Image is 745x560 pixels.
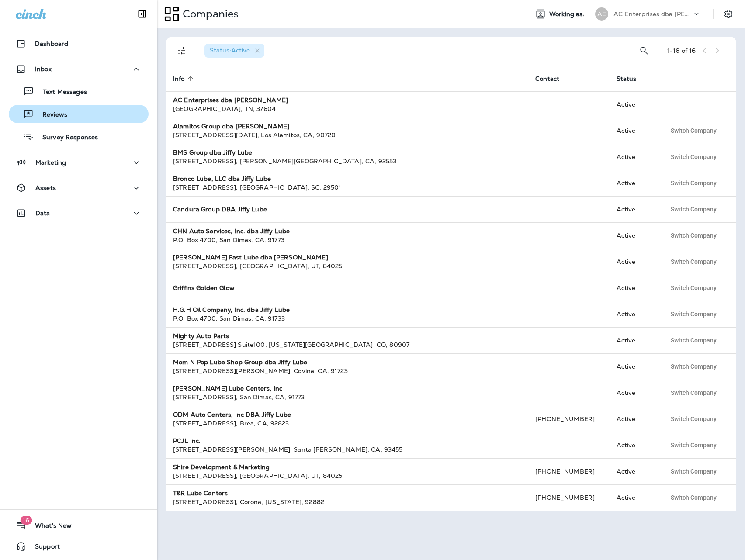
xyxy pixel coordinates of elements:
[666,386,721,399] button: Switch Company
[9,204,149,222] button: Data
[173,471,521,480] div: [STREET_ADDRESS] , [GEOGRAPHIC_DATA] , UT , 84025
[173,75,196,83] span: Info
[671,468,717,474] span: Switch Company
[173,131,521,139] div: [STREET_ADDRESS][DATE] , Los Alamitos , CA , 90720
[610,249,659,275] td: Active
[666,439,721,452] button: Switch Company
[666,150,721,163] button: Switch Company
[666,360,721,373] button: Switch Company
[635,42,653,59] button: Search Companies
[173,183,521,192] div: [STREET_ADDRESS] , [GEOGRAPHIC_DATA] , SC , 29501
[666,334,721,347] button: Switch Company
[610,353,659,380] td: Active
[610,170,659,196] td: Active
[595,7,608,21] div: AE
[173,463,270,471] strong: Shire Development & Marketing
[9,35,149,52] button: Dashboard
[173,42,191,59] button: Filters
[671,363,717,370] span: Switch Company
[666,465,721,478] button: Switch Company
[666,491,721,504] button: Switch Company
[9,82,149,100] button: Text Messages
[610,301,659,327] td: Active
[528,484,610,511] td: [PHONE_NUMBER]
[34,134,98,142] p: Survey Responses
[610,275,659,301] td: Active
[173,314,521,323] div: P.O. Box 4700 , San Dimas , CA , 91733
[528,458,610,484] td: [PHONE_NUMBER]
[617,75,637,83] span: Status
[610,484,659,511] td: Active
[173,149,252,156] strong: BMS Group dba Jiffy Lube
[35,159,66,166] p: Marketing
[173,419,521,428] div: [STREET_ADDRESS] , Brea , CA , 92823
[610,118,659,144] td: Active
[173,205,267,213] strong: Candura Group DBA Jiffy Lube
[617,75,648,83] span: Status
[173,332,229,340] strong: Mighty Auto Parts
[549,10,586,18] span: Working as:
[671,206,717,212] span: Switch Company
[35,66,52,73] p: Inbox
[9,154,149,171] button: Marketing
[671,285,717,291] span: Switch Company
[610,458,659,484] td: Active
[666,308,721,321] button: Switch Company
[721,6,736,22] button: Settings
[173,104,521,113] div: [GEOGRAPHIC_DATA] , TN , 37604
[9,179,149,197] button: Assets
[666,203,721,216] button: Switch Company
[35,40,68,47] p: Dashboard
[173,96,288,104] strong: AC Enterprises dba [PERSON_NAME]
[9,105,149,123] button: Reviews
[204,44,264,58] div: Status:Active
[666,281,721,294] button: Switch Company
[671,311,717,317] span: Switch Company
[610,222,659,249] td: Active
[666,255,721,268] button: Switch Company
[666,176,721,190] button: Switch Company
[35,184,56,191] p: Assets
[34,88,87,97] p: Text Messages
[34,111,67,119] p: Reviews
[610,91,659,118] td: Active
[671,390,717,396] span: Switch Company
[130,5,154,23] button: Collapse Sidebar
[173,411,291,418] strong: ODM Auto Centers, Inc DBA Jiffy Lube
[671,154,717,160] span: Switch Company
[671,337,717,343] span: Switch Company
[610,327,659,353] td: Active
[671,494,717,501] span: Switch Company
[671,442,717,448] span: Switch Company
[173,498,521,506] div: [STREET_ADDRESS] , Corona , [US_STATE] , 92882
[9,60,149,78] button: Inbox
[667,47,696,54] div: 1 - 16 of 16
[173,253,328,261] strong: [PERSON_NAME] Fast Lube dba [PERSON_NAME]
[671,232,717,239] span: Switch Company
[179,7,239,21] p: Companies
[535,75,559,83] span: Contact
[173,366,521,375] div: [STREET_ADDRESS][PERSON_NAME] , Covina , CA , 91723
[671,180,717,186] span: Switch Company
[35,210,50,217] p: Data
[173,122,289,130] strong: Alamitos Group dba [PERSON_NAME]
[173,235,521,244] div: P.O. Box 4700 , San Dimas , CA , 91773
[173,437,201,445] strong: PCJL Inc.
[666,124,721,137] button: Switch Company
[613,10,692,17] p: AC Enterprises dba [PERSON_NAME]
[610,380,659,406] td: Active
[173,262,521,270] div: [STREET_ADDRESS] , [GEOGRAPHIC_DATA] , UT , 84025
[671,128,717,134] span: Switch Company
[173,489,228,497] strong: T&R Lube Centers
[610,144,659,170] td: Active
[173,284,235,292] strong: Griffins Golden Glow
[535,75,571,83] span: Contact
[666,412,721,425] button: Switch Company
[173,227,290,235] strong: CHN Auto Services, Inc. dba Jiffy Lube
[173,306,290,314] strong: H.G.H Oil Company, Inc. dba Jiffy Lube
[9,538,149,555] button: Support
[610,432,659,458] td: Active
[26,543,60,553] span: Support
[26,522,72,532] span: What's New
[610,406,659,432] td: Active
